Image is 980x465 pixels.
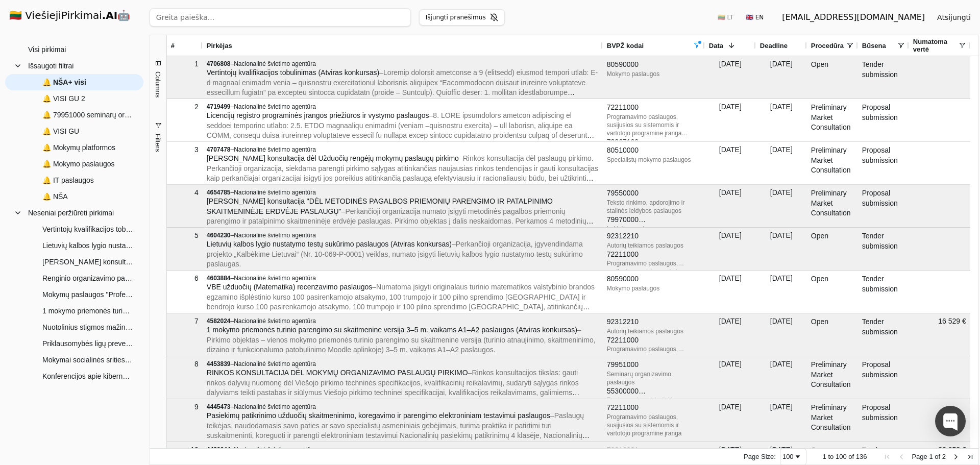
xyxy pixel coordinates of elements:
div: [DATE] [705,313,756,356]
div: First Page [883,453,891,461]
span: Numatoma vertė [913,38,958,53]
div: – [207,145,599,154]
div: Programavimo paslaugos, susijusios su sistemomis ir vartotojo programine įranga [607,413,701,437]
span: 4426644 [207,446,231,453]
span: Nacionalinė švietimo agentūra [234,146,316,153]
span: Išsaugoti filtrai [28,58,73,74]
span: to [828,453,834,460]
span: – Numatoma įsigyti originalaus turinio matematikos valstybinio brandos egzamino išplėstinio kurso... [207,283,595,331]
div: [DATE] [705,271,756,313]
div: 2 [171,100,199,114]
div: – [207,60,599,68]
span: Konferencijos apie kibernetinio saugumo reikalavimų įgyvendinimą organizavimo paslaugos [42,369,133,384]
div: [DATE] [756,142,807,184]
span: Deadline [760,42,788,50]
strong: .AI [102,9,118,21]
span: of [935,453,940,460]
div: Open [807,228,858,270]
div: Preliminary Market Consultation [807,142,858,184]
div: Programavimo paslaugos, susijusios su sistemomis ir vartotojo programine įranga [607,259,701,267]
div: [DATE] [705,99,756,141]
div: Tender submission [858,271,909,313]
button: Išjungti pranešimus [419,9,505,26]
span: Nacionalinė švietimo agentūra [234,317,316,325]
div: Mokymo paslaugos [607,70,701,78]
div: Tender submission [858,313,909,356]
span: – Rinkos konsultacija dėl paslaugų pirkimo. Perkančioji organizacija, siekdama parengti pirkimo s... [207,154,598,202]
div: Preliminary Market Consultation [807,99,858,141]
div: 79970000 [607,215,701,225]
span: [PERSON_NAME] konsultacija "DĖL METODINĖS PAGALBOS PRIEMONIŲ PARENGIMO IR PATALPINIMO SKAITMENINĖ... [42,254,133,270]
div: Open [807,56,858,99]
div: [DATE] [756,313,807,356]
div: Open [807,271,858,313]
span: Nacionalinė švietimo agentūra [234,446,316,453]
div: – [207,188,599,197]
div: 3 [171,142,199,157]
div: – [207,403,599,411]
div: Teksto rinkimo, apdorojimo ir stalinės leidybos paslaugos [607,199,701,215]
span: [PERSON_NAME] konsultacija "DĖL METODINĖS PAGALBOS PRIEMONIŲ PARENGIMO IR PATALPINIMO SKAITMENINĖ... [207,197,553,215]
span: 2 [942,453,946,460]
div: Tender submission [858,56,909,99]
div: Restoranų ir maisto tiekimo paslaugos [607,396,701,404]
span: Mokymų paslaugos "Profesinio mokymo įstaigų komandų mokymų organizavimo ir įgyvendinimo paslaugos" [42,287,133,302]
span: 4719499 [207,103,231,110]
div: – [207,360,599,368]
div: [DATE] [756,356,807,399]
div: 80510000 [607,145,701,156]
span: 🔔 Mokymų platformos [42,140,115,155]
div: – [207,317,599,325]
div: Autorių teikiamos paslaugos [607,327,701,335]
div: Last Page [966,453,974,461]
span: RINKOS KONSULTACIJA DĖL MOKYMŲ ORGANIZAVIMO PASLAUGŲ PIRKIMO [207,369,468,377]
span: VBE užduočių (Matematika) recenzavimo paslaugos [207,283,373,291]
span: 1 [823,453,826,460]
div: [EMAIL_ADDRESS][DOMAIN_NAME] [782,11,925,23]
span: Nacionalinė švietimo agentūra [234,275,316,282]
span: [PERSON_NAME] konsultacija dėl Užduočių rengėjų mokymų paslaugų pirkimo [207,154,459,162]
div: [DATE] [705,56,756,99]
span: 4453839 [207,360,231,368]
span: – Loremip dolorsit ametconse a 9 (elitsedd) eiusmod tempori utlab: E-d magnaal enimadm venia – qu... [207,68,598,177]
div: [DATE] [756,185,807,227]
div: Programavimo paslaugos, susijusios su sistemomis ir vartotojo programine įranga [607,345,701,353]
div: 79550000 [607,188,701,199]
span: 🔔 IT paslaugos [42,173,94,188]
div: [DATE] [705,399,756,442]
div: 16 529 € [909,313,970,356]
span: Neseniai peržiūrėti pirkimai [28,205,114,221]
span: Priklausomybės ligų prevencijos mokymų mokytojams, tėvams ir vaikams organizavimo paslaugos [42,336,133,351]
span: of [848,453,854,460]
div: 72212931 [607,446,701,456]
div: Seminarų organizavimo paslaugos [607,370,701,386]
span: 🔔 VISI GU [42,124,79,139]
div: [DATE] [705,228,756,270]
div: 92312210 [607,317,701,327]
div: – [207,446,599,454]
div: 92312210 [607,231,701,241]
div: [DATE] [756,228,807,270]
div: Previous Page [897,453,905,461]
span: Licencijų registro programinės įrangos priežiūros ir vystymo paslaugos [207,111,429,119]
input: Greita paieška... [150,8,411,27]
div: Tender submission [858,228,909,270]
div: – [207,274,599,282]
div: [DATE] [756,271,807,313]
div: Programavimo paslaugos, susijusios su sistemomis ir vartotojo programine įranga [607,113,701,137]
span: Nacionalinė švietimo agentūra [234,232,316,239]
span: 1 mokymo priemonės turinio parengimo su skaitmenine versija 3–5 m. vaikams A1–A2 paslaugos (Atvir... [207,326,577,334]
span: 🔔 NŠA+ visi [42,75,86,90]
div: 9 [171,400,199,414]
span: Data [709,42,723,50]
div: [DATE] [756,99,807,141]
div: [DATE] [705,356,756,399]
div: 80590000 [607,60,701,70]
span: 136 [856,453,867,460]
span: Visi pirkimai [28,42,66,57]
button: 🇬🇧 EN [740,9,770,26]
span: Renginio organizavimo paslaugos [42,271,133,286]
div: [DATE] [705,185,756,227]
span: Vertintojų kvalifikacijos tobulinimas (Atviras konkursas) [207,68,379,77]
div: [DATE] [756,399,807,442]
